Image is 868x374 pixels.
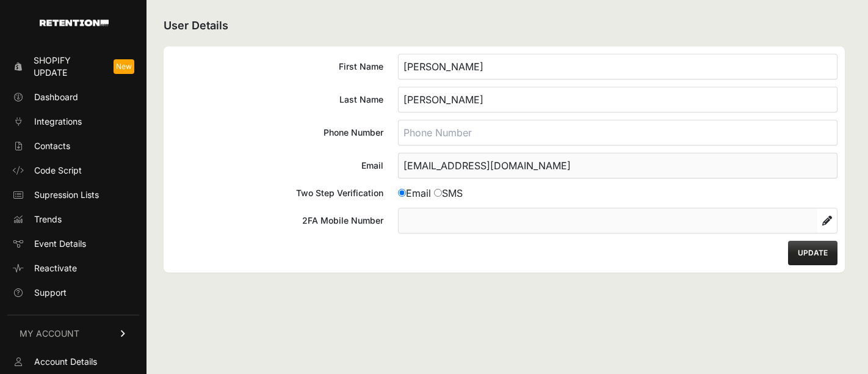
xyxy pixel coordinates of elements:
div: Two Step Verification [171,187,383,199]
div: Email [171,159,383,172]
label: Email [398,187,431,199]
a: MY ACCOUNT [7,315,139,352]
a: Shopify Update New [7,51,139,82]
span: Dashboard [34,91,78,103]
a: Supression Lists [7,185,139,205]
span: Code Script [34,164,82,177]
a: Account Details [7,352,139,372]
img: Retention.com [40,20,109,26]
span: New [114,59,134,74]
span: Integrations [34,116,82,128]
span: Supression Lists [34,189,99,201]
input: 2FA Mobile Number [399,208,817,233]
a: Support [7,283,139,302]
a: Trends [7,210,139,229]
span: Contacts [34,140,70,152]
input: Email [398,189,406,197]
input: Email [398,153,837,178]
input: SMS [434,189,442,197]
label: SMS [434,187,463,199]
input: First Name [398,54,837,79]
a: Code Script [7,161,139,180]
span: Support [34,287,67,299]
button: UPDATE [788,241,837,265]
div: Phone Number [171,127,383,139]
h2: User Details [164,17,845,34]
div: Last Name [171,94,383,106]
span: Shopify Update [34,54,104,79]
span: MY ACCOUNT [20,328,79,340]
div: 2FA Mobile Number [171,215,383,227]
a: Contacts [7,136,139,156]
a: Reactivate [7,258,139,278]
a: Integrations [7,112,139,131]
input: Last Name [398,87,837,112]
div: First Name [171,61,383,73]
span: Account Details [34,356,97,368]
span: Trends [34,213,62,226]
input: Phone Number [398,120,837,145]
a: Dashboard [7,87,139,107]
span: Reactivate [34,262,77,274]
a: Event Details [7,234,139,254]
span: Event Details [34,238,86,250]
